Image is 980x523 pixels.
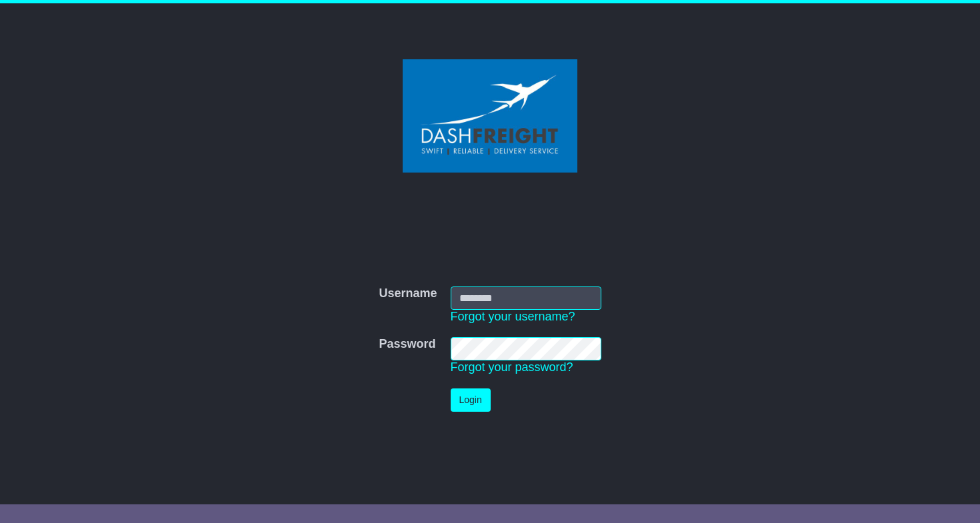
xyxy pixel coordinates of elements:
img: Dash Freight [403,59,577,173]
label: Username [379,286,437,301]
a: Forgot your username? [451,310,575,323]
button: Login [451,388,491,412]
a: Forgot your password? [451,360,573,374]
label: Password [379,337,435,352]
